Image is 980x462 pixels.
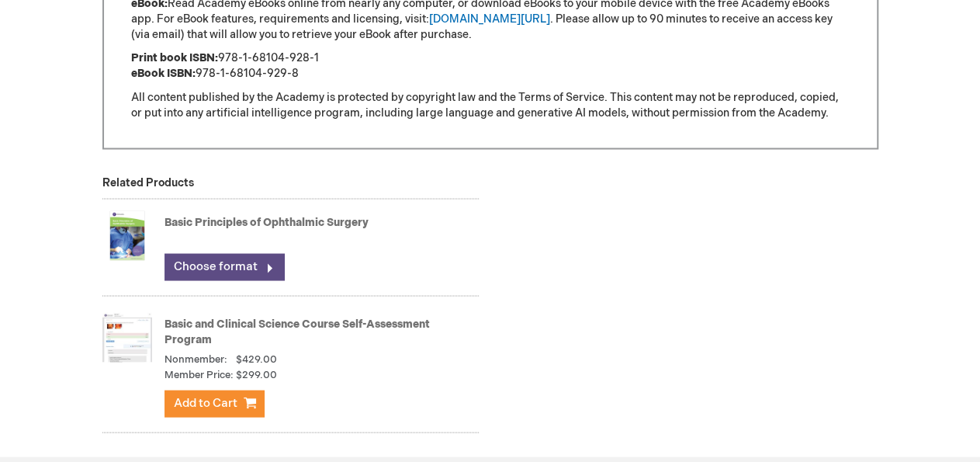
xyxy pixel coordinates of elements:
span: Add to Cart [174,395,237,410]
p: All content published by the Academy is protected by copyright law and the Terms of Service. This... [131,89,850,120]
a: Basic and Clinical Science Course Self-Assessment Program [164,317,430,346]
img: Basic Principles of Ophthalmic Surgery [102,204,152,266]
strong: eBook ISBN: [131,67,196,80]
p: 978-1-68104-928-1 978-1-68104-929-8 [131,50,850,82]
a: Basic Principles of Ophthalmic Surgery [164,215,369,228]
button: Add to Cart [164,390,264,416]
strong: Nonmember: [164,352,227,366]
strong: Print book ISBN: [131,51,218,64]
a: Choose format [164,253,284,280]
strong: Member Price: [164,367,234,382]
span: $429.00 [236,353,277,365]
img: Basic and Clinical Science Course Self-Assessment Program [102,306,152,368]
strong: Related Products [102,175,194,189]
a: [DOMAIN_NAME][URL] [429,12,550,26]
span: $299.00 [236,367,277,382]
